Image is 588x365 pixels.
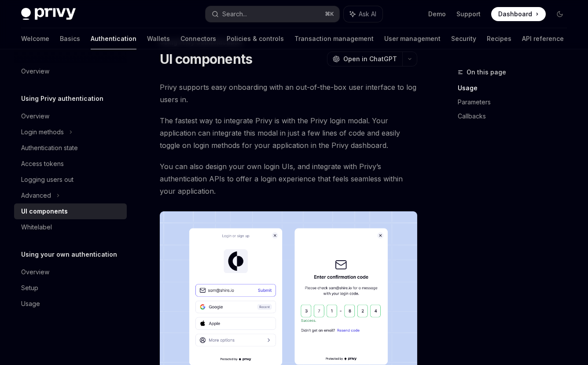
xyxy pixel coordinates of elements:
[21,28,49,49] a: Welcome
[327,52,402,66] button: Open in ChatGPT
[498,10,532,18] span: Dashboard
[21,93,103,104] h5: Using Privy authentication
[14,108,127,124] a: Overview
[325,11,334,18] span: ⌘ K
[227,28,284,49] a: Policies & controls
[160,160,417,197] span: You can also design your own login UIs, and integrate with Privy’s authentication APIs to offer a...
[458,109,574,123] a: Callbacks
[553,7,567,21] button: Toggle dark mode
[160,51,252,67] h1: UI components
[487,28,511,49] a: Recipes
[21,66,49,77] div: Overview
[60,28,80,49] a: Basics
[21,299,40,309] div: Usage
[21,159,64,169] div: Access tokens
[91,28,136,49] a: Authentication
[14,219,127,235] a: Whitelabel
[359,10,376,18] span: Ask AI
[206,6,340,22] button: Search...⌘K
[451,28,476,49] a: Security
[222,9,247,19] div: Search...
[160,81,417,106] span: Privy supports easy onboarding with an out-of-the-box user interface to log users in.
[14,280,127,296] a: Setup
[294,28,374,49] a: Transaction management
[458,95,574,109] a: Parameters
[458,81,574,95] a: Usage
[21,174,73,185] div: Logging users out
[21,143,78,153] div: Authentication state
[522,28,564,49] a: API reference
[21,8,76,20] img: dark logo
[147,28,170,49] a: Wallets
[14,296,127,312] a: Usage
[14,203,127,219] a: UI components
[491,7,546,21] a: Dashboard
[456,10,481,18] a: Support
[21,111,49,122] div: Overview
[21,249,117,260] h5: Using your own authentication
[21,222,52,232] div: Whitelabel
[21,267,49,277] div: Overview
[384,28,441,49] a: User management
[428,10,446,18] a: Demo
[21,283,38,293] div: Setup
[14,140,127,156] a: Authentication state
[14,63,127,79] a: Overview
[14,156,127,172] a: Access tokens
[14,264,127,280] a: Overview
[21,127,64,137] div: Login methods
[21,206,68,217] div: UI components
[180,28,216,49] a: Connectors
[21,190,51,201] div: Advanced
[344,6,382,22] button: Ask AI
[343,55,397,63] span: Open in ChatGPT
[467,67,506,77] span: On this page
[14,172,127,188] a: Logging users out
[160,114,417,151] span: The fastest way to integrate Privy is with the Privy login modal. Your application can integrate ...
